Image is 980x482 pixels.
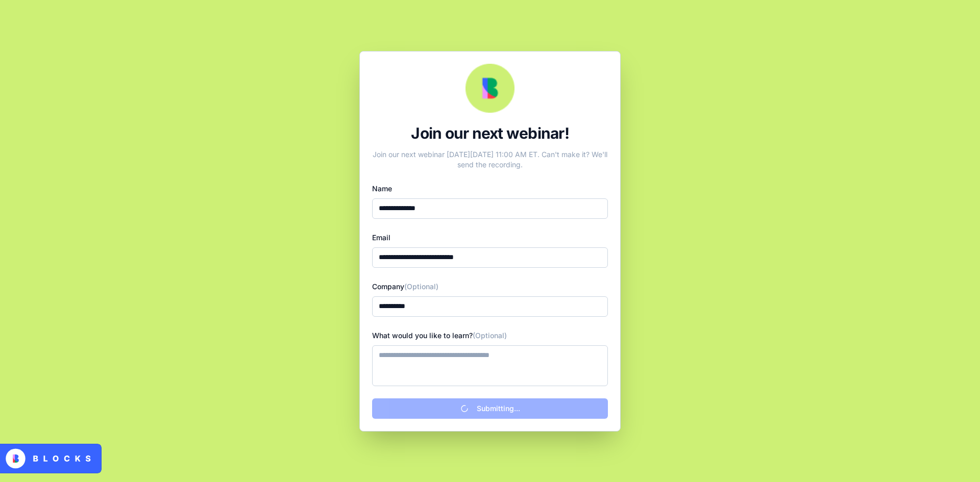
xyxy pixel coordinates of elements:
[372,233,390,242] label: Email
[372,145,608,170] div: Join our next webinar [DATE][DATE] 11:00 AM ET. Can't make it? We'll send the recording.
[372,331,507,340] label: What would you like to learn?
[404,282,438,291] span: (Optional)
[473,331,507,340] span: (Optional)
[465,64,514,113] img: Webinar Logo
[372,282,438,291] label: Company
[372,124,608,142] div: Join our next webinar!
[372,184,392,193] label: Name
